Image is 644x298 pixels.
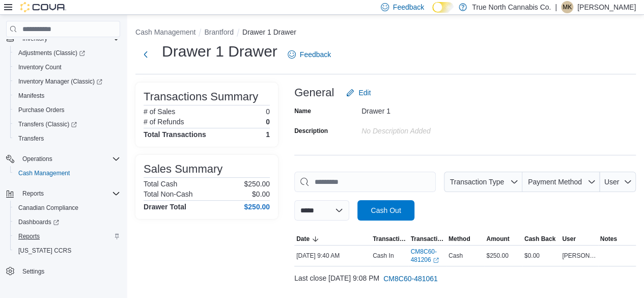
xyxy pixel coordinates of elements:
h3: Transactions Summary [144,91,258,103]
a: Adjustments (Classic) [10,46,124,60]
span: [US_STATE] CCRS [18,247,71,255]
span: Amount [486,235,509,243]
button: Date [294,233,371,245]
span: Inventory Manager (Classic) [18,77,102,86]
a: Purchase Orders [14,104,69,116]
a: Feedback [284,44,335,65]
span: Transfers (Classic) [14,118,120,130]
button: Edit [342,83,375,103]
button: Amount [484,233,522,245]
svg: External link [433,257,439,263]
button: Inventory Count [10,60,124,74]
span: Transaction Type [450,178,504,186]
button: Settings [2,264,124,279]
a: Inventory Manager (Classic) [10,74,124,89]
span: Adjustments (Classic) [18,49,85,57]
button: [US_STATE] CCRS [10,243,124,258]
span: Notes [600,235,617,243]
span: Dark Mode [432,13,433,13]
p: | [555,1,557,13]
a: [US_STATE] CCRS [14,245,75,257]
span: Inventory Count [18,63,62,71]
span: Settings [18,265,120,278]
span: Reports [14,230,120,242]
button: Canadian Compliance [10,201,124,215]
a: Transfers [14,132,48,145]
span: Transaction Type [373,235,406,243]
span: Transfers (Classic) [18,120,77,128]
span: Manifests [18,92,44,100]
div: [DATE] 9:40 AM [294,250,371,262]
button: CM8C60-481061 [379,268,442,289]
span: Adjustments (Classic) [14,47,120,59]
p: $250.00 [244,180,270,188]
span: CM8C60-481061 [383,274,438,284]
p: True North Cannabis Co. [472,1,551,13]
button: Transaction Type [444,172,522,192]
h4: Total Transactions [144,130,206,139]
h4: Drawer Total [144,203,186,211]
button: Method [446,233,484,245]
span: Canadian Compliance [14,202,120,214]
button: Transfers [10,131,124,146]
a: CM8C60-481206External link [410,248,444,264]
input: This is a search bar. As you type, the results lower in the page will automatically filter. [294,172,436,192]
a: Manifests [14,90,48,102]
h6: # of Refunds [144,118,184,126]
span: Cash Back [524,235,555,243]
a: Inventory Count [14,61,66,73]
span: Settings [22,267,44,276]
span: Cash Management [18,169,70,177]
button: Operations [2,152,124,166]
p: [PERSON_NAME] [577,1,636,13]
span: Date [296,235,310,243]
a: Settings [18,265,48,278]
button: Operations [18,153,57,165]
span: Dashboards [14,216,120,228]
span: Washington CCRS [14,245,120,257]
h6: Total Cash [144,180,177,188]
p: Cash In [373,252,394,260]
span: Payment Method [528,178,582,186]
a: Inventory Manager (Classic) [14,75,106,88]
span: Inventory Count [14,61,120,73]
span: User [562,235,576,243]
span: Purchase Orders [18,106,65,114]
a: Transfers (Classic) [14,118,81,130]
span: MK [563,1,572,13]
button: Reports [2,186,124,201]
label: Description [294,127,328,135]
div: No Description added [361,123,498,135]
h6: # of Sales [144,107,175,116]
span: Operations [18,153,120,165]
button: Brantford [204,28,234,36]
a: Cash Management [14,167,74,179]
button: User [560,233,598,245]
label: Name [294,107,311,115]
input: Dark Mode [432,2,454,13]
a: Adjustments (Classic) [14,47,89,59]
p: 0 [266,107,270,116]
button: Cash Out [357,200,414,221]
span: Cash [449,252,463,260]
button: Drawer 1 Drawer [242,28,296,36]
button: Reports [18,187,48,200]
div: Last close [DATE] 9:08 PM [294,268,636,289]
span: Cash Management [14,167,120,179]
span: Purchase Orders [14,104,120,116]
a: Dashboards [10,215,124,229]
a: Reports [14,230,44,242]
h3: General [294,87,334,99]
h4: 1 [266,130,270,139]
span: $250.00 [486,252,508,260]
button: Transaction # [408,233,446,245]
a: Transfers (Classic) [10,117,124,131]
button: Purchase Orders [10,103,124,117]
span: [PERSON_NAME] [562,252,596,260]
span: User [604,178,620,186]
span: Inventory Manager (Classic) [14,75,120,88]
div: Drawer 1 [361,103,498,115]
div: Melanie Kowalski [561,1,573,13]
span: Feedback [300,49,331,60]
span: Dashboards [18,218,59,226]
